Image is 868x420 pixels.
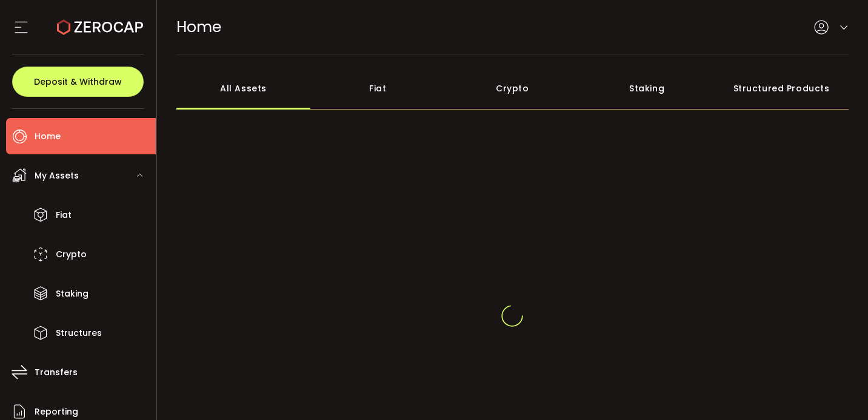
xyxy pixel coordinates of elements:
div: Crypto [445,67,579,110]
div: Fiat [310,67,445,110]
span: My Assets [35,167,79,185]
span: Crypto [56,246,87,263]
div: Staking [579,67,714,110]
span: Home [35,128,61,145]
span: Staking [56,285,88,303]
button: Deposit & Withdraw [12,67,144,97]
span: Structures [56,324,102,342]
span: Home [176,16,221,38]
div: Structured Products [714,67,849,110]
div: All Assets [176,67,311,110]
span: Transfers [35,364,78,381]
span: Fiat [56,206,72,224]
span: Deposit & Withdraw [34,77,122,86]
